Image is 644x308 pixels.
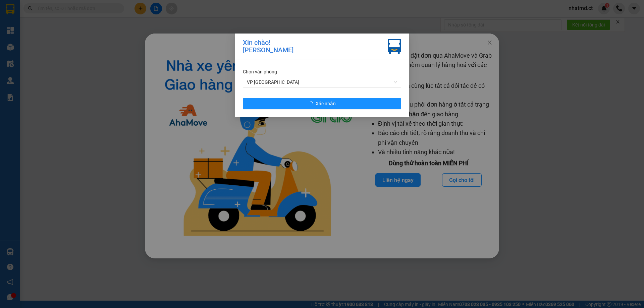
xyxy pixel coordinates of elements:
[308,101,316,106] span: loading
[243,68,401,75] div: Chọn văn phòng
[388,39,401,54] img: vxr-icon
[243,98,401,109] button: Xác nhận
[243,39,293,54] div: Xin chào! [PERSON_NAME]
[316,100,336,107] span: Xác nhận
[247,77,397,87] span: VP Mỹ Đình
